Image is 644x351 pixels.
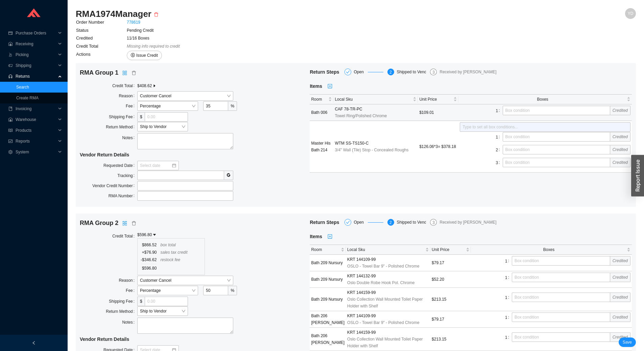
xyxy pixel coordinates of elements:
[496,145,503,155] label: 2
[613,134,628,139] span: Credited
[119,91,137,101] label: Reason
[8,150,13,154] span: setting
[505,293,512,302] label: 1
[126,26,636,34] td: Pending Credit
[119,276,137,285] label: Reason
[328,84,332,89] span: plus-square
[16,114,56,125] span: Warehouse
[16,96,39,100] a: Create RMA
[354,219,368,226] div: Open
[76,50,126,60] td: Actions
[328,234,332,240] span: plus-square
[160,257,180,262] span: restock fee
[623,339,632,346] span: Save
[140,256,157,264] td: - $346.62
[311,96,327,103] span: Room
[619,337,636,347] button: Save
[118,219,127,228] button: split-cells
[131,53,135,58] span: dollar
[503,106,610,115] input: Box condition
[496,106,503,116] label: 1
[16,39,56,49] span: Receiving
[16,147,56,157] span: System
[628,8,634,19] span: YD
[503,145,610,154] input: Box condition
[127,51,162,60] button: dollarIssue Credit
[127,44,180,49] span: Missing info required to credit
[347,312,376,319] span: KRT 144109-99
[310,95,333,104] th: Room sortable
[122,318,137,327] label: Notes
[160,243,175,247] span: box total
[140,162,171,169] input: Select date
[458,95,632,104] th: Boxes sortable
[16,103,56,114] span: Invoicing
[310,81,632,92] h5: Items
[76,8,151,20] h2: RMA 1974 Manager
[118,69,127,78] button: split-cells
[347,289,376,296] span: KRT 144159-99
[80,69,310,78] h4: RMA Group 1
[126,286,137,295] label: Fee
[613,160,628,165] span: Credited
[505,333,512,342] label: 1
[16,28,56,39] span: Purchase Orders
[430,288,471,311] td: $213.15
[92,181,137,191] label: Vendor Credit Number
[310,288,346,311] td: Bath 209 Nursury
[430,255,471,271] td: $79.17
[430,271,471,288] td: $52.20
[16,125,56,136] span: Products
[140,249,157,256] td: + $76.90
[347,263,419,270] span: OSLO - Towel Bar 9" - Polished Chrome
[503,158,610,167] input: Box condition
[432,246,464,253] span: Unit Price
[310,69,339,76] h5: Return Steps
[333,95,418,104] th: Local Sku sortable
[152,84,157,89] span: caret-right
[613,315,628,320] span: Credited
[8,128,13,132] span: read
[226,173,231,177] span: google
[472,246,625,253] span: Boxes
[439,69,496,75] div: Received by [PERSON_NAME]
[347,256,376,263] span: KRT 144109-99
[228,286,237,295] span: %
[430,245,471,255] th: Unit Price sortable
[76,42,126,50] td: Credit Total
[310,311,346,328] td: Bath 206 [PERSON_NAME]
[512,312,610,322] input: Box condition
[496,132,503,142] label: 1
[8,31,13,35] span: credit-card
[76,18,126,26] td: Order Number
[112,231,137,241] label: Credit Total
[512,332,610,342] input: Box condition
[16,60,56,71] span: Shipping
[324,231,336,242] button: plus-square
[397,69,434,75] div: Shipped to Vendor
[512,256,610,266] input: Box condition
[109,297,137,306] label: Shipping Fee
[106,307,137,316] label: Return Method
[109,191,137,201] label: RMA Number
[311,246,339,253] span: Room
[80,336,310,343] h5: Vendor Return Details
[137,231,310,238] div: $596.80
[613,335,628,340] span: Credited
[80,219,310,228] h4: RMA Group 2
[471,245,632,255] th: Boxes sortable
[460,96,625,103] span: Boxes
[335,112,387,119] span: Towel Ring/Polished Chrome
[310,219,339,226] h5: Return Steps
[160,250,187,255] span: sales tax credit
[140,307,185,316] span: Ship to Vendor
[8,107,13,111] span: book
[512,273,610,282] input: Box condition
[122,133,137,143] label: Notes
[430,328,471,351] td: $213.15
[613,147,628,152] span: Credited
[432,220,435,225] span: 3
[122,71,127,76] span: split-cells
[103,161,137,170] label: Requested Date
[397,219,434,226] div: Shipped to Vendor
